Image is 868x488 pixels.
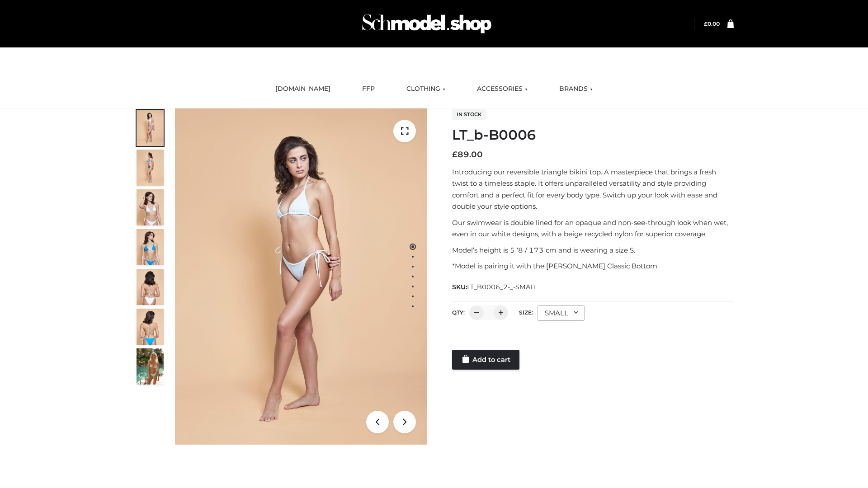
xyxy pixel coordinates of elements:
[704,20,708,27] span: £
[452,244,734,256] p: Model’s height is 5 ‘8 / 173 cm and is wearing a size S.
[137,309,164,345] img: ArielClassicBikiniTop_CloudNine_AzureSky_OW114ECO_8-scaled.jpg
[269,79,337,99] a: [DOMAIN_NAME]
[137,348,164,385] img: Arieltop_CloudNine_AzureSky2.jpg
[359,6,495,42] img: Schmodel Admin 964
[452,309,465,316] label: QTY:
[400,79,452,99] a: CLOTHING
[452,150,458,160] span: £
[704,20,720,27] bdi: 0.00
[137,189,164,225] img: ArielClassicBikiniTop_CloudNine_AzureSky_OW114ECO_3-scaled.jpg
[538,305,585,321] div: SMALL
[704,20,720,27] a: £0.00
[470,79,534,99] a: ACCESSORIES
[467,283,538,291] span: LT_B0006_2-_-SMALL
[137,229,164,265] img: ArielClassicBikiniTop_CloudNine_AzureSky_OW114ECO_4-scaled.jpg
[452,109,486,120] span: In stock
[452,217,734,240] p: Our swimwear is double lined for an opaque and non-see-through look when wet, even in our white d...
[137,269,164,305] img: ArielClassicBikiniTop_CloudNine_AzureSky_OW114ECO_7-scaled.jpg
[452,150,483,160] bdi: 89.00
[452,282,538,292] span: SKU:
[137,110,164,146] img: ArielClassicBikiniTop_CloudNine_AzureSky_OW114ECO_1-scaled.jpg
[452,127,734,143] h1: LT_b-B0006
[175,108,427,445] img: ArielClassicBikiniTop_CloudNine_AzureSky_OW114ECO_1
[452,350,519,370] a: Add to cart
[552,79,599,99] a: BRANDS
[452,166,734,212] p: Introducing our reversible triangle bikini top. A masterpiece that brings a fresh twist to a time...
[452,260,734,272] p: *Model is pairing it with the [PERSON_NAME] Classic Bottom
[519,309,533,316] label: Size:
[355,79,382,99] a: FFP
[137,150,164,186] img: ArielClassicBikiniTop_CloudNine_AzureSky_OW114ECO_2-scaled.jpg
